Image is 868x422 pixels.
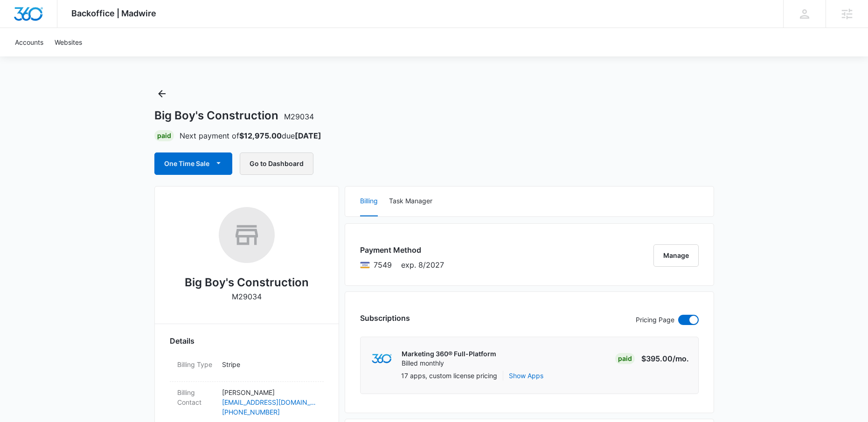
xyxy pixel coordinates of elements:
p: Next payment of due [180,130,321,141]
p: M29034 [232,291,262,302]
span: /mo. [673,354,689,363]
div: Paid [154,130,174,141]
span: Details [170,335,194,346]
a: Accounts [9,28,49,56]
h3: Payment Method [360,244,444,256]
button: Back [154,86,169,101]
a: Websites [49,28,88,56]
div: Billing TypeStripe [170,354,324,382]
p: 17 apps, custom license pricing [401,371,497,380]
span: Backoffice | Madwire [71,8,156,18]
span: Visa ending with [374,259,392,270]
p: Stripe [222,360,316,369]
span: M29034 [284,112,314,121]
dt: Billing Type [177,360,215,369]
h3: Subscriptions [360,312,410,324]
div: Paid [615,353,635,364]
p: $395.00 [641,353,689,364]
strong: [DATE] [295,131,321,140]
p: [PERSON_NAME] [222,387,316,397]
a: [PHONE_NUMBER] [222,407,316,417]
button: Show Apps [509,371,543,380]
button: One Time Sale [154,152,232,175]
button: Go to Dashboard [240,152,313,175]
span: exp. 8/2027 [401,259,444,270]
h2: Big Boy's Construction [185,274,309,291]
p: Billed monthly [402,359,496,368]
a: [EMAIL_ADDRESS][DOMAIN_NAME] [222,397,316,407]
h1: Big Boy's Construction [154,109,314,123]
strong: $12,975.00 [239,131,282,140]
button: Task Manager [389,187,432,216]
button: Manage [653,244,699,267]
p: Marketing 360® Full-Platform [402,349,496,359]
img: marketing360Logo [372,354,392,364]
p: Pricing Page [636,315,674,325]
button: Billing [360,187,378,216]
dt: Billing Contact [177,387,215,407]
